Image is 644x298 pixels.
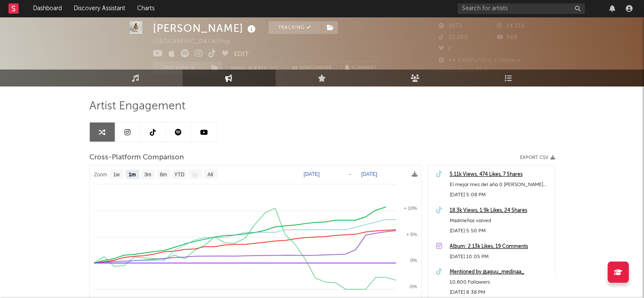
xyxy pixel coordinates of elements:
[234,49,249,60] button: Edit
[268,21,321,34] button: Tracking
[497,23,525,29] span: 14.215
[89,101,185,111] span: Artist Engagement
[450,190,550,200] div: [DATE] 5:08 PM
[450,170,550,180] a: 5.11k Views, 474 Likes, 7 Shares
[128,172,135,178] text: 1m
[89,153,184,163] span: Cross-Platform Comparison
[341,61,381,74] button: Summary
[450,226,550,236] div: [DATE] 5:50 PM
[404,206,417,211] text: + 10%
[144,172,151,178] text: 3m
[450,287,550,298] div: [DATE] 8:38 PM
[153,37,240,47] div: [GEOGRAPHIC_DATA] | Pop
[192,172,197,178] text: 1y
[439,46,451,52] span: 2
[361,171,377,177] text: [DATE]
[160,172,167,178] text: 6m
[439,68,488,73] span: Jump Score: 75.7
[351,66,376,70] span: Summary
[406,232,417,237] text: + 5%
[153,61,206,74] button: Tracking
[153,21,258,35] div: [PERSON_NAME]
[94,172,107,178] text: Zoom
[439,23,462,29] span: 2072
[450,242,550,252] a: Album: 2.13k Likes, 19 Comments
[439,58,521,63] span: 44.898 Monthly Listeners
[450,216,550,226] div: Madrileños volved
[409,284,417,289] text: -5%
[497,35,518,40] span: 988
[269,66,279,71] em: Off
[450,252,550,262] div: [DATE] 10:05 PM
[450,267,550,277] a: Mentioned by @aguu_medinaa_
[450,180,550,190] div: El mejor mes del año 0 [PERSON_NAME] #parati #fyp #porquebrindamos #lentejas
[439,35,468,40] span: 22.200
[300,63,332,73] span: Benchmark
[520,155,555,160] button: Export CSV
[227,61,284,74] button: Email AlertsOff
[304,171,320,177] text: [DATE]
[347,171,352,177] text: →
[450,277,550,287] div: 10,600 Followers
[207,172,213,178] text: All
[458,3,585,14] input: Search for artists
[174,172,184,178] text: YTD
[113,172,120,178] text: 1w
[450,206,550,216] a: 18.3k Views, 1.9k Likes, 24 Shares
[410,258,417,263] text: 0%
[288,61,337,74] a: Benchmark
